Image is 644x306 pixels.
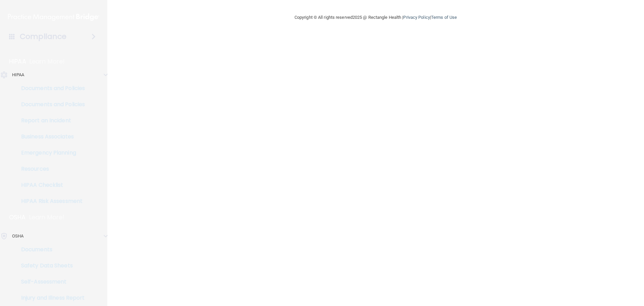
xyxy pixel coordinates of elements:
p: Report an Incident [4,117,96,124]
p: Learn More! [30,57,65,65]
p: Resources [4,166,96,172]
p: Self-Assessment [4,278,96,285]
h4: Compliance [20,32,66,41]
p: Safety Data Sheets [4,262,96,269]
p: HIPAA [12,71,24,79]
p: Learn More! [29,213,65,221]
p: Documents and Policies [4,101,96,108]
img: PMB logo [8,10,99,24]
div: Copyright © All rights reserved 2025 @ Rectangle Health | | [253,7,498,28]
p: Documents [4,246,96,253]
p: OSHA [9,213,26,221]
p: Injury and Illness Report [4,295,96,301]
p: HIPAA [9,57,26,65]
p: Documents and Policies [4,85,96,92]
p: Business Associates [4,133,96,140]
p: Emergency Planning [4,149,96,156]
p: HIPAA Checklist [4,182,96,188]
p: OSHA [12,232,23,240]
a: Privacy Policy [403,15,430,20]
p: HIPAA Risk Assessment [4,198,96,205]
a: Terms of Use [431,15,457,20]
